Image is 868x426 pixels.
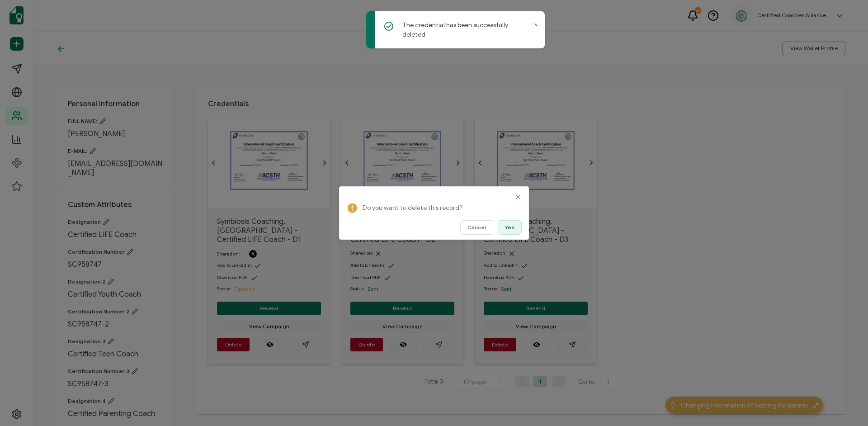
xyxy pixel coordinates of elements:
[498,220,522,235] button: Yes
[402,20,531,39] p: The credential has been successfully deleted.
[467,225,486,230] span: Cancel
[460,220,493,235] button: Cancel
[514,194,522,201] button: Close
[823,383,868,426] iframe: Chat Widget
[363,203,516,213] p: Do you want to delete this record?
[505,225,514,230] span: Yes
